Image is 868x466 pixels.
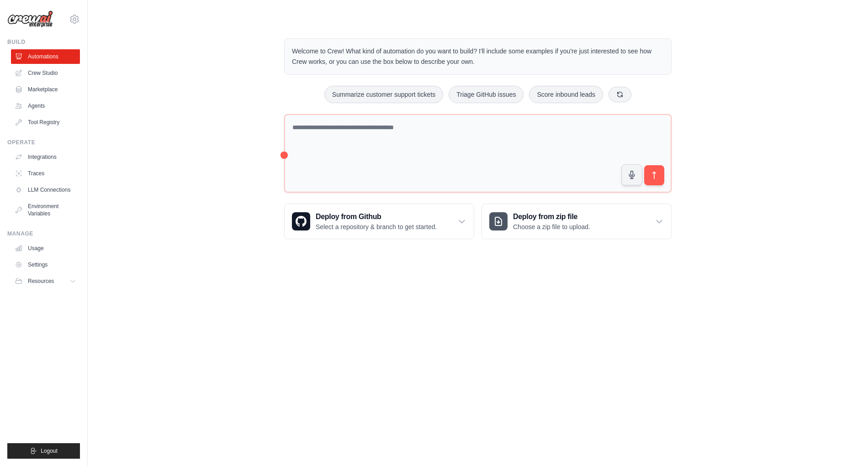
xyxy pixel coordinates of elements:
[11,150,80,164] a: Integrations
[513,211,590,222] h3: Deploy from zip file
[11,99,80,113] a: Agents
[7,230,80,237] div: Manage
[11,66,80,80] a: Crew Studio
[11,274,80,288] button: Resources
[513,222,590,231] p: Choose a zip file to upload.
[11,115,80,130] a: Tool Registry
[11,199,80,221] a: Environment Variables
[41,447,58,455] span: Logout
[7,139,80,146] div: Operate
[11,49,80,64] a: Automations
[11,257,80,272] a: Settings
[292,46,664,67] p: Welcome to Crew! What kind of automation do you want to build? I'll include some examples if you'...
[11,241,80,256] a: Usage
[11,82,80,97] a: Marketplace
[7,38,80,46] div: Build
[28,278,54,285] span: Resources
[11,183,80,197] a: LLM Connections
[529,86,603,103] button: Score inbound leads
[316,211,437,222] h3: Deploy from Github
[11,166,80,181] a: Traces
[7,10,53,28] img: Logo
[7,443,80,459] button: Logout
[324,86,443,103] button: Summarize customer support tickets
[449,86,524,103] button: Triage GitHub issues
[316,222,437,231] p: Select a repository & branch to get started.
